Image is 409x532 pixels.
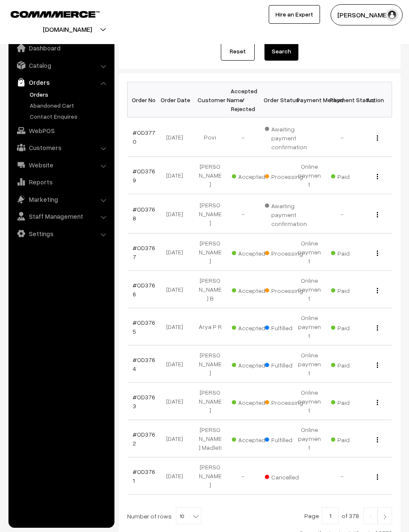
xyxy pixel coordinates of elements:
td: [PERSON_NAME] B [194,271,227,308]
td: - [227,457,260,495]
td: [PERSON_NAME] [194,383,227,420]
td: - [326,117,359,157]
img: Menu [377,474,378,480]
a: Reset [221,42,255,61]
td: Online payment [293,234,326,271]
a: Staff Management [11,209,111,224]
img: Menu [377,437,378,443]
span: Processing [265,247,307,258]
span: Awaiting payment confirmation [265,123,307,151]
span: Processing [265,396,307,407]
span: Processing [265,284,307,295]
a: Orders [28,90,111,99]
td: [DATE] [161,345,194,383]
span: Paid [331,321,373,332]
td: Online payment [293,308,326,345]
a: #OD3769 [133,167,155,184]
th: Order No [128,82,161,117]
span: Accepted [232,170,274,181]
span: Accepted [232,321,274,332]
span: Paid [331,433,373,444]
span: Accepted [232,433,274,444]
img: Menu [377,288,378,293]
span: Page [304,512,319,519]
td: - [227,194,260,234]
td: [DATE] [161,271,194,308]
img: Menu [377,400,378,405]
span: Accepted [232,396,274,407]
img: Menu [377,362,378,368]
td: [DATE] [161,157,194,194]
img: Menu [377,325,378,331]
img: Menu [377,135,378,141]
td: [DATE] [161,194,194,234]
th: Payment Method [293,82,326,117]
button: Search [264,42,298,61]
img: Right [381,514,389,519]
img: user [386,8,398,21]
a: #OD3766 [133,281,155,298]
span: Fulfilled [265,359,307,370]
a: #OD3764 [133,356,155,372]
th: Customer Name [194,82,227,117]
span: Paid [331,396,373,407]
img: COMMMERCE [11,11,100,17]
img: Menu [377,251,378,256]
th: Payment Status [326,82,359,117]
span: Accepted [232,359,274,370]
th: Action [359,82,392,117]
a: Dashboard [11,40,111,56]
a: #OD3763 [133,393,155,409]
span: Processing [265,170,307,181]
button: [PERSON_NAME] [331,4,403,25]
span: Paid [331,359,373,370]
a: Contact Enquires [28,112,111,121]
td: Online payment [293,420,326,457]
a: #OD3761 [133,468,155,484]
a: COMMMERCE [11,8,85,19]
td: [DATE] [161,117,194,157]
span: Number of rows [127,512,172,521]
a: #OD3770 [133,129,155,145]
a: Catalog [11,58,111,73]
span: Accepted [232,247,274,258]
a: #OD3765 [133,319,155,335]
td: [DATE] [161,234,194,271]
td: [DATE] [161,383,194,420]
td: [DATE] [161,308,194,345]
span: 10 [176,507,201,524]
td: Online payment [293,345,326,383]
span: of 378 [342,512,359,519]
a: #OD3767 [133,244,155,260]
span: Fulfilled [265,433,307,444]
td: Online payment [293,271,326,308]
a: Customers [11,140,111,155]
a: Settings [11,226,111,241]
td: [DATE] [161,457,194,495]
span: Awaiting payment confirmation [265,199,307,228]
td: [PERSON_NAME] Madleti [194,420,227,457]
a: Marketing [11,192,111,207]
a: Orders [11,75,111,90]
td: Online payment [293,383,326,420]
img: Left [367,514,374,519]
td: [PERSON_NAME] [194,194,227,234]
td: - [326,194,359,234]
a: Website [11,157,111,173]
img: Menu [377,212,378,217]
a: Hire an Expert [269,5,320,24]
span: Fulfilled [265,321,307,332]
span: Paid [331,284,373,295]
th: Accepted / Rejected [227,82,260,117]
td: Arya P R [194,308,227,345]
span: Accepted [232,284,274,295]
a: Abandoned Cart [28,101,111,110]
span: Cancelled [265,471,307,482]
a: WebPOS [11,123,111,138]
td: - [227,117,260,157]
td: Online payment [293,157,326,194]
td: [DATE] [161,420,194,457]
span: 10 [176,508,201,525]
td: [PERSON_NAME] [194,457,227,495]
td: Povi [194,117,227,157]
